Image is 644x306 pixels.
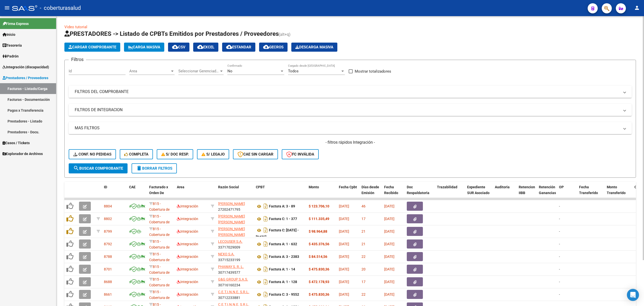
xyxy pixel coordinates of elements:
[69,86,632,98] mat-expansion-panel-header: FILTROS DEL COMPROBANTE
[269,204,295,208] strong: Factura A: 3 - 89
[102,182,127,204] datatable-header-cell: ID
[288,69,299,73] span: Todos
[262,253,269,261] i: Descargar documento
[309,229,327,233] strong: $ 98.964,88
[495,185,510,189] span: Auditoria
[359,182,382,204] datatable-header-cell: Días desde Emisión
[309,292,329,296] strong: $ 475.830,36
[197,149,229,159] button: S/ legajo
[309,280,329,284] strong: $ 472.178,93
[132,163,177,173] button: Borrar Filtros
[147,182,175,204] datatable-header-cell: Facturado x Orden De
[291,43,337,52] button: Descarga Masiva
[69,149,116,159] button: Conf. no pedidas
[339,292,349,296] span: [DATE]
[177,242,198,246] span: Integración
[3,53,19,59] span: Padrón
[237,152,273,157] span: CAE SIN CARGAR
[339,217,349,221] span: [DATE]
[295,45,333,49] span: Descarga Masiva
[262,278,269,286] i: Descargar documento
[218,290,249,294] span: C.E.T.I.N.N.E. S.R.L.
[177,204,198,208] span: Integración
[177,229,198,233] span: Integración
[172,44,178,50] mat-icon: cloud_download
[384,242,394,246] span: [DATE]
[178,69,219,73] span: Seleccionar Gerenciador
[339,229,349,233] span: [DATE]
[384,280,394,284] span: [DATE]
[291,43,337,52] app-download-masive: Descarga masiva de comprobantes (adjuntos)
[177,280,198,284] span: Integración
[177,255,198,259] span: Integración
[269,255,299,259] strong: Factura A: 3 - 2383
[149,290,170,305] span: B15 - Cobertura de Salud
[218,214,245,224] span: [PERSON_NAME] [PERSON_NAME]
[559,185,564,189] span: OP
[384,185,398,195] span: Fecha Recibido
[222,43,255,52] button: Estandar
[579,185,598,195] span: Fecha Transferido
[227,69,232,73] span: No
[309,267,329,271] strong: $ 475.830,36
[104,292,112,296] span: 8661
[75,125,620,131] mat-panel-title: MAS FILTROS
[605,182,632,204] datatable-header-cell: Monto Transferido
[104,229,112,233] span: 8799
[120,149,153,159] button: Completa
[202,152,225,157] span: S/ legajo
[4,5,10,11] mat-icon: menu
[627,289,639,301] div: Open Intercom Messenger
[149,227,170,242] span: B15 - Cobertura de Salud
[104,185,107,189] span: ID
[256,185,265,189] span: CPBT
[69,122,632,134] mat-expansion-panel-header: MAS FILTROS
[75,89,620,95] mat-panel-title: FILTROS DEL COMPROBANTE
[559,217,560,221] span: -
[339,267,349,271] span: [DATE]
[361,242,366,246] span: 21
[172,45,185,49] span: CSV
[361,280,366,284] span: 17
[177,217,198,221] span: Integración
[128,45,160,49] span: Carga Masiva
[467,185,490,195] span: Expediente SUR Asociado
[73,165,79,171] mat-icon: search
[218,264,252,274] div: 30717439577
[269,293,299,297] strong: Factura C: 3 - 9552
[517,182,537,204] datatable-header-cell: Retencion IIBB
[262,202,269,210] i: Descargar documento
[435,182,465,204] datatable-header-cell: Trazabilidad
[73,166,123,171] span: Buscar Comprobante
[339,255,349,259] span: [DATE]
[233,149,278,159] button: CAE SIN CARGAR
[577,182,605,204] datatable-header-cell: Fecha Transferido
[634,5,640,11] mat-icon: person
[218,227,245,237] span: [PERSON_NAME] [PERSON_NAME]
[218,289,252,300] div: 30712233881
[69,140,632,145] h4: - filtros rápidos Integración -
[104,204,112,208] span: 8804
[339,242,349,246] span: [DATE]
[64,25,87,29] a: Video tutorial
[607,185,626,195] span: Monto Transferido
[309,242,329,246] strong: $ 435.376,56
[262,290,269,298] i: Descargar documento
[3,64,49,70] span: Integración (discapacidad)
[218,201,252,211] div: 27202471795
[557,182,577,204] datatable-header-cell: OP
[149,202,170,217] span: B15 - Cobertura de Salud
[384,217,394,221] span: [DATE]
[218,239,252,249] div: 33717029009
[73,152,111,157] span: Conf. no pedidas
[218,185,239,189] span: Razón Social
[269,217,297,221] strong: Factura C: 1 - 377
[69,104,632,116] mat-expansion-panel-header: FILTROS DE INTEGRACION
[361,267,366,271] span: 20
[405,182,435,204] datatable-header-cell: Doc Respaldatoria
[407,185,429,195] span: Doc Respaldatoria
[149,252,170,268] span: B15 - Cobertura de Salud
[437,185,457,189] span: Trazabilidad
[559,267,560,271] span: -
[263,45,284,49] span: Gecros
